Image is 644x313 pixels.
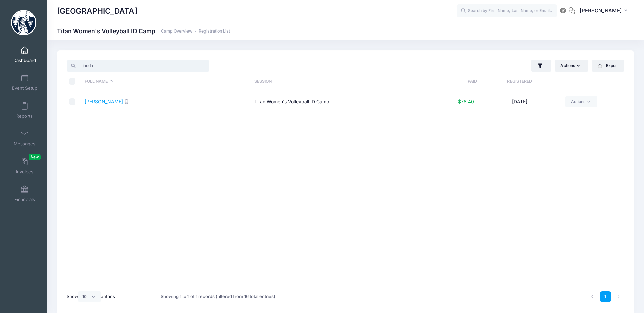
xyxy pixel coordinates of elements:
[457,4,557,18] input: Search by First Name, Last Name, or Email...
[29,154,41,160] span: New
[9,154,41,178] a: InvoicesNew
[600,291,611,302] a: 1
[251,73,421,90] th: Session: activate to sort column ascending
[199,29,230,34] a: Registration List
[57,3,137,19] h1: [GEOGRAPHIC_DATA]
[458,99,474,104] span: $78.40
[9,182,41,205] a: Financials
[161,29,192,34] a: Camp Overview
[81,73,251,90] th: Full Name: activate to sort column descending
[13,58,36,63] span: Dashboard
[421,73,477,90] th: Paid: activate to sort column ascending
[124,99,129,104] i: SMS enabled
[16,113,33,119] span: Reports
[11,10,36,35] img: Westminster College
[85,99,123,104] a: [PERSON_NAME]
[57,27,230,35] h1: Titan Women's Volleyball ID Camp
[14,141,35,147] span: Messages
[67,291,115,302] label: Show entries
[477,73,562,90] th: Registered: activate to sort column ascending
[565,96,597,107] a: Actions
[161,289,275,304] div: Showing 1 to 1 of 1 records (filtered from 16 total entries)
[9,126,41,150] a: Messages
[575,3,634,19] button: [PERSON_NAME]
[12,85,37,91] span: Event Setup
[78,291,101,302] select: Showentries
[9,71,41,94] a: Event Setup
[477,90,562,113] td: [DATE]
[251,90,421,113] td: Titan Women's Volleyball ID Camp
[14,197,35,202] span: Financials
[592,60,624,71] button: Export
[9,99,41,122] a: Reports
[9,43,41,66] a: Dashboard
[580,7,622,14] span: [PERSON_NAME]
[555,60,588,71] button: Actions
[67,60,209,71] input: Search Registrations
[16,169,33,175] span: Invoices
